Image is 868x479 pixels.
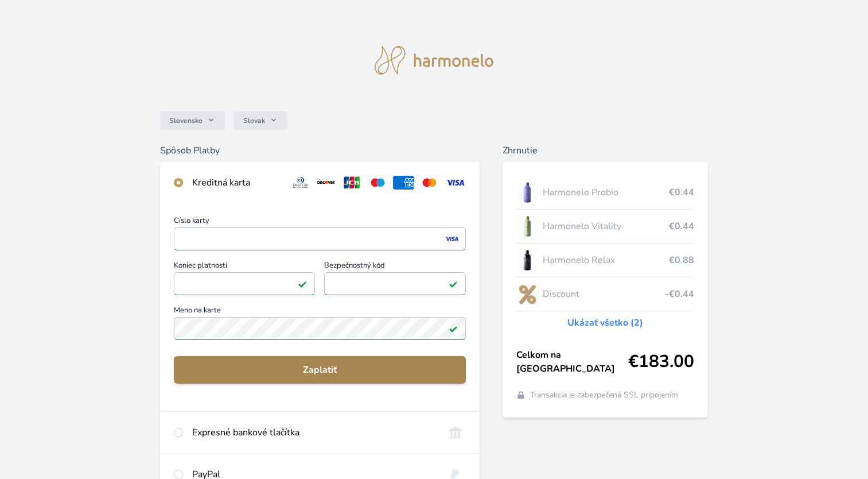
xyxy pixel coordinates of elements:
[516,280,538,308] img: discount-lo.png
[183,363,457,377] span: Zaplatiť
[174,307,466,317] span: Meno na karte
[449,324,458,333] img: Pole je platné
[375,46,494,75] img: logo.svg
[503,144,708,157] h6: Zhrnutie
[516,348,628,376] span: Celkom na [GEOGRAPHIC_DATA]
[174,317,466,340] input: Meno na kartePole je platné
[543,219,669,233] span: Harmonelo Vitality
[543,287,665,301] span: Discount
[179,276,310,292] iframe: Iframe pre deň vypršania platnosti
[669,253,694,267] span: €0.88
[367,176,388,190] img: maestro.svg
[174,217,466,227] span: Číslo karty
[444,234,460,244] img: visa
[174,356,466,384] button: Zaplatiť
[329,276,461,292] iframe: Iframe pre bezpečnostný kód
[192,176,281,190] div: Kreditná karta
[160,144,480,157] h6: Spôsob Platby
[316,176,337,190] img: discover.svg
[516,246,538,275] img: CLEAN_RELAX_se_stinem_x-lo.jpg
[192,426,435,439] div: Expresné bankové tlačítka
[298,279,307,288] img: Pole je platné
[543,186,669,199] span: Harmonelo Probio
[174,262,316,272] span: Koniec platnosti
[445,426,466,439] img: onlineBanking_SK.svg
[393,176,414,190] img: amex.svg
[290,176,312,190] img: diners.svg
[516,212,538,241] img: CLEAN_VITALITY_se_stinem_x-lo.jpg
[543,253,669,267] span: Harmonelo Relax
[341,176,363,190] img: jcb.svg
[669,186,694,199] span: €0.44
[516,178,538,207] img: CLEAN_PROBIO_se_stinem_x-lo.jpg
[419,176,440,190] img: mc.svg
[445,176,466,190] img: visa.svg
[243,116,265,125] span: Slovak
[169,116,203,125] span: Slovensko
[449,279,458,288] img: Pole je platné
[234,111,287,130] button: Slovak
[324,262,466,272] span: Bezpečnostný kód
[665,287,694,301] span: -€0.44
[567,316,643,330] a: Ukázať všetko (2)
[628,351,694,372] span: €183.00
[179,231,461,247] iframe: Iframe pre číslo karty
[160,111,225,130] button: Slovensko
[530,389,678,401] span: Transakcia je zabezpečená SSL pripojením
[669,219,694,233] span: €0.44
